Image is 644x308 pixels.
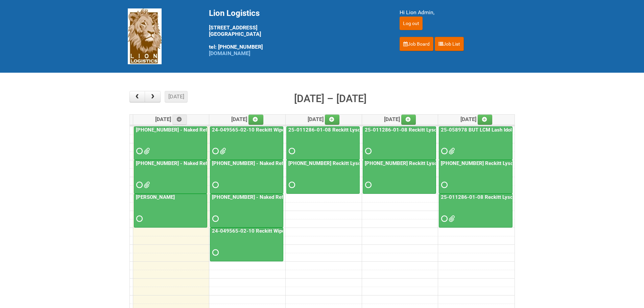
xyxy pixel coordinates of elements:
[289,149,293,153] span: Requested
[248,115,263,125] a: Add an event
[325,115,340,125] a: Add an event
[439,127,543,133] a: 25-058978 BUT LCM Lash Idole US / Retest
[286,160,360,194] a: [PHONE_NUMBER] Reckitt Lysol Wipes Stage 4 - labeling day
[439,194,554,200] a: 25-011286-01-08 Reckitt Lysol Laundry Scented
[363,160,506,166] a: [PHONE_NUMBER] Reckitt Lysol Wipes Stage 4 - labeling day
[441,216,446,221] span: Requested
[134,194,207,228] a: [PERSON_NAME]
[135,194,176,200] a: [PERSON_NAME]
[441,183,446,187] span: Requested
[128,8,162,64] img: Lion Logistics
[231,116,263,122] span: [DATE]
[212,216,217,221] span: Requested
[212,149,217,153] span: Requested
[400,17,423,30] input: Log out
[210,126,283,160] a: 24-049565-02-10 Reckitt Wipes HUT Stages 1-3
[144,183,148,187] span: GROUP 1002.jpg GROUP 1002 (6).jpg GROUP 1002 (5).jpg GROUP 1002 (4).jpg GROUP 1002 (3).jpg GROUP ...
[439,194,512,228] a: 25-011286-01-08 Reckitt Lysol Laundry Scented
[211,194,352,200] a: [PHONE_NUMBER] - Naked Reformulation Mailing 2 PHOTOS
[136,183,141,187] span: Requested
[363,126,436,160] a: 25-011286-01-08 Reckitt Lysol Laundry Scented - BLINDING (hold slot)
[135,127,255,133] a: [PHONE_NUMBER] - Naked Reformulation Mailing 1
[165,91,188,102] button: [DATE]
[210,228,283,261] a: 24-049565-02-10 Reckitt Wipes HUT Stages 1-3 - slot for photos
[212,183,217,187] span: Requested
[212,250,217,255] span: Requested
[439,126,512,160] a: 25-058978 BUT LCM Lash Idole US / Retest
[209,8,383,56] div: [STREET_ADDRESS] [GEOGRAPHIC_DATA] tel: [PHONE_NUMBER]
[441,149,446,153] span: Requested
[286,126,360,160] a: 25-011286-01-08 Reckitt Lysol Laundry Scented - BLINDING (hold slot)
[136,149,141,153] span: Requested
[287,127,454,133] a: 25-011286-01-08 Reckitt Lysol Laundry Scented - BLINDING (hold slot)
[449,149,453,153] span: MDN (2) 25-058978-01-08.xlsx LPF 25-058978-01-08.xlsx CELL 1.pdf CELL 2.pdf CELL 3.pdf CELL 4.pdf...
[308,116,340,122] span: [DATE]
[220,149,224,153] span: 24-049565-02-10 - MOR - 3lb codes SBM-394 and YBM-237.xlsm 24-049565-02-10 - MOR - 2lb code OBM-4...
[363,160,436,194] a: [PHONE_NUMBER] Reckitt Lysol Wipes Stage 4 - labeling day
[400,37,433,51] a: Job Board
[136,216,141,221] span: Requested
[134,160,207,194] a: [PHONE_NUMBER] - Naked Reformulation Mailing 1 PHOTOS
[210,194,283,228] a: [PHONE_NUMBER] - Naked Reformulation Mailing 2 PHOTOS
[363,127,530,133] a: 25-011286-01-08 Reckitt Lysol Laundry Scented - BLINDING (hold slot)
[365,183,370,187] span: Requested
[210,160,283,194] a: [PHONE_NUMBER] - Naked Reformulation - Mailing 2
[172,115,187,125] a: Add an event
[134,126,207,160] a: [PHONE_NUMBER] - Naked Reformulation Mailing 1
[209,8,260,18] span: Lion Logistics
[287,160,430,166] a: [PHONE_NUMBER] Reckitt Lysol Wipes Stage 4 - labeling day
[128,33,162,39] a: Lion Logistics
[211,127,327,133] a: 24-049565-02-10 Reckitt Wipes HUT Stages 1-3
[400,8,517,17] div: Hi Lion Admin,
[135,160,276,166] a: [PHONE_NUMBER] - Naked Reformulation Mailing 1 PHOTOS
[209,50,250,56] a: [DOMAIN_NAME]
[294,91,366,106] h2: [DATE] – [DATE]
[460,116,493,122] span: [DATE]
[211,228,364,234] a: 24-049565-02-10 Reckitt Wipes HUT Stages 1-3 - slot for photos
[439,160,582,166] a: [PHONE_NUMBER] Reckitt Lysol Wipes Stage 4 - labeling day
[289,183,293,187] span: Requested
[211,160,335,166] a: [PHONE_NUMBER] - Naked Reformulation - Mailing 2
[435,37,464,51] a: Job List
[449,216,453,221] span: 25-011286-01 - MDN (3).xlsx 25-011286-01 - MDN (2).xlsx 25-011286-01-08 - JNF.DOC 25-011286-01 - ...
[384,116,416,122] span: [DATE]
[155,116,187,122] span: [DATE]
[144,149,148,153] span: Lion25-055556-01_LABELS_03Oct25.xlsx MOR - 25-055556-01.xlsm G147.png G258.png G369.png M147.png ...
[478,115,493,125] a: Add an event
[439,160,512,194] a: [PHONE_NUMBER] Reckitt Lysol Wipes Stage 4 - labeling day
[365,149,370,153] span: Requested
[401,115,416,125] a: Add an event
